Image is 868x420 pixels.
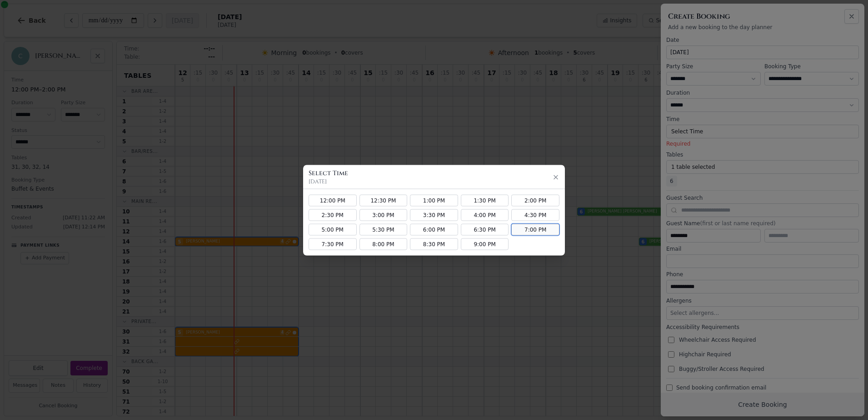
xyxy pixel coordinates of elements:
[511,223,559,235] button: 7:00 PM
[410,209,458,221] button: 3:30 PM
[309,223,357,235] button: 5:00 PM
[359,194,408,206] button: 12:30 PM
[359,238,408,250] button: 8:00 PM
[511,194,559,206] button: 2:00 PM
[461,223,509,235] button: 6:30 PM
[461,209,509,221] button: 4:00 PM
[309,194,357,206] button: 12:00 PM
[309,238,357,250] button: 7:30 PM
[309,177,348,185] p: [DATE]
[511,209,559,221] button: 4:30 PM
[410,223,458,235] button: 6:00 PM
[309,168,348,177] h3: Select Time
[461,194,509,206] button: 1:30 PM
[309,209,357,221] button: 2:30 PM
[461,238,509,250] button: 9:00 PM
[410,194,458,206] button: 1:00 PM
[359,209,408,221] button: 3:00 PM
[359,223,408,235] button: 5:30 PM
[410,238,458,250] button: 8:30 PM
